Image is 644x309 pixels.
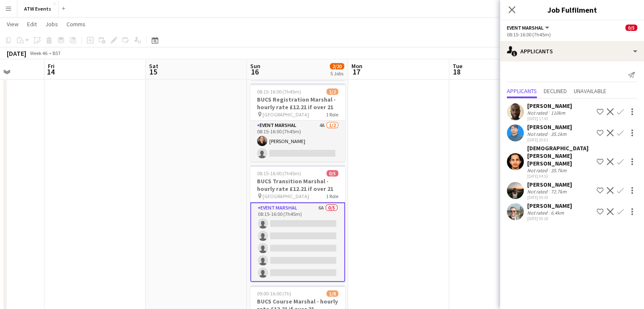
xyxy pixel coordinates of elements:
span: Sat [149,62,158,70]
span: 16 [249,67,260,77]
div: 5 Jobs [330,70,344,77]
span: 15 [148,67,158,77]
span: Edit [27,20,37,28]
div: 08:15-16:00 (7h45m) [507,31,637,38]
span: 17 [350,67,362,77]
h3: Job Fulfilment [500,4,644,15]
div: [DEMOGRAPHIC_DATA][PERSON_NAME] [PERSON_NAME] [527,144,593,167]
span: 18 [451,67,462,77]
app-card-role: Event Marshal4A1/208:15-16:00 (7h45m)[PERSON_NAME] [250,121,345,162]
div: 35.1km [549,131,568,137]
app-job-card: 08:15-16:00 (7h45m)0/5BUCS Transition Marshal - hourly rate £12.21 if over 21 [GEOGRAPHIC_DATA]1 ... [250,165,345,282]
span: Comms [66,20,86,28]
span: Fri [48,62,55,70]
div: 35.7km [549,167,568,174]
span: 0/5 [326,170,338,177]
span: 2/20 [330,63,344,69]
div: Not rated [527,131,549,137]
div: Not rated [527,167,549,174]
div: [PERSON_NAME] [527,202,572,210]
h3: BUCS Registration Marshal - hourly rate £12.21 if over 21 [250,96,345,111]
div: BST [53,50,61,56]
span: [GEOGRAPHIC_DATA] [263,111,309,118]
div: 6.4km [549,210,566,216]
span: Declined [544,88,567,94]
div: Not rated [527,188,549,195]
span: [GEOGRAPHIC_DATA] [263,193,309,199]
div: Not rated [527,210,549,216]
app-card-role: Event Marshal6A0/508:15-16:00 (7h45m) [250,202,345,282]
span: Sun [250,62,260,70]
span: Unavailable [574,88,606,94]
span: 1 Role [326,111,338,118]
span: Event Marshal [507,25,544,31]
div: Not rated [527,110,549,116]
app-job-card: 08:15-16:00 (7h45m)1/2BUCS Registration Marshal - hourly rate £12.21 if over 21 [GEOGRAPHIC_DATA]... [250,83,345,162]
span: Mon [351,62,362,70]
div: [DATE] 20:01 [527,137,572,143]
div: 110km [549,110,567,116]
div: Applicants [500,41,644,61]
h3: BUCS Transition Marshal - hourly rate £12.21 if over 21 [250,177,345,193]
div: 72.7km [549,188,568,195]
span: 1 Role [326,193,338,199]
span: 08:15-16:00 (7h45m) [257,88,301,95]
div: [PERSON_NAME] [527,181,572,188]
div: [DATE] 04:53 [527,174,593,179]
div: [DATE] 17:43 [527,116,572,121]
a: View [3,19,22,30]
span: Week 46 [28,50,49,56]
button: ATW Events [17,0,58,17]
span: Applicants [507,88,537,94]
div: [PERSON_NAME] [527,102,572,110]
div: [DATE] 09:30 [527,195,572,200]
span: 0/5 [625,25,637,31]
a: Comms [63,19,89,30]
div: [PERSON_NAME] [527,123,572,131]
span: 1/2 [326,88,338,95]
span: 09:00-16:00 (7h) [257,290,291,297]
span: 1/8 [326,290,338,297]
span: Tue [453,62,462,70]
div: [DATE] 00:18 [527,216,572,221]
span: 14 [47,67,55,77]
span: Jobs [45,20,58,28]
span: View [7,20,19,28]
div: [DATE] [7,49,26,58]
a: Jobs [42,19,61,30]
a: Edit [24,19,40,30]
button: Event Marshal [507,25,550,31]
span: 08:15-16:00 (7h45m) [257,170,301,177]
